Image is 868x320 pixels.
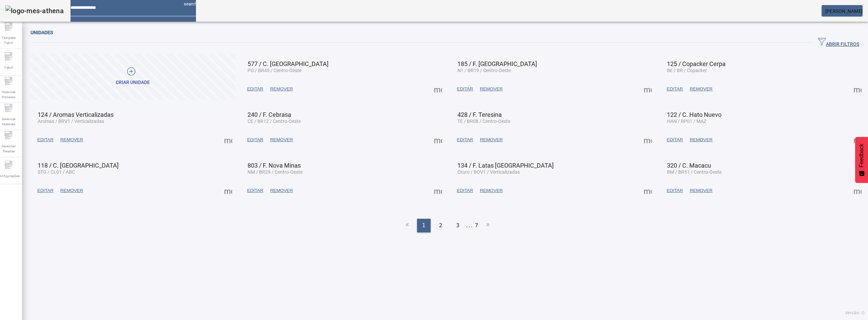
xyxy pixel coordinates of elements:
[248,68,301,73] span: PG / BR45 / Centro-Oeste
[37,187,54,194] span: EDITAR
[457,86,473,92] span: EDITAR
[457,119,510,124] span: TE / BR08 / Centro-Oeste
[667,68,707,73] span: BE / BR / Copacker
[457,60,537,67] span: 185 / F. [GEOGRAPHIC_DATA]
[270,86,293,92] span: REMOVER
[686,185,716,197] button: REMOVER
[663,134,686,146] button: EDITAR
[825,8,863,14] span: [PERSON_NAME]
[60,187,83,194] span: REMOVER
[466,219,473,232] li: ...
[439,221,442,230] span: 2
[457,162,554,169] span: 134 / F. Latas [GEOGRAPHIC_DATA]
[855,137,868,183] button: Feedback - Mostrar pesquisa
[456,221,459,230] span: 3
[244,185,267,197] button: EDITAR
[690,136,712,143] span: REMOVER
[270,187,293,194] span: REMOVER
[642,134,654,146] button: Mais
[454,134,477,146] button: EDITAR
[454,185,477,197] button: EDITAR
[5,5,64,16] img: logo-mes-athena
[248,119,301,124] span: CE / BR12 / Centro-Oeste
[247,187,263,194] span: EDITAR
[454,83,477,95] button: EDITAR
[31,30,53,35] span: Unidades
[244,134,267,146] button: EDITAR
[60,136,83,143] span: REMOVER
[270,136,293,143] span: REMOVER
[642,83,654,95] button: Mais
[667,169,722,175] span: BM / BR51 / Centro-Oeste
[475,219,478,232] li: 7
[222,185,234,197] button: Mais
[663,185,686,197] button: EDITAR
[476,134,506,146] button: REMOVER
[667,162,711,169] span: 320 / C. Macacu
[267,185,296,197] button: REMOVER
[686,134,716,146] button: REMOVER
[667,111,722,118] span: 122 / C. Hato Nuevo
[690,187,712,194] span: REMOVER
[663,83,686,95] button: EDITAR
[222,134,234,146] button: Mais
[247,136,263,143] span: EDITAR
[457,169,520,175] span: Oruro / BOV1 / Verticalizadas
[248,162,301,169] span: 803 / F. Nova Minas
[812,37,865,49] button: ABRIR FILTROS
[818,38,859,48] span: ABRIR FILTROS
[457,187,473,194] span: EDITAR
[2,63,15,72] span: Fabril
[247,86,263,92] span: EDITAR
[859,144,865,167] span: Feedback
[267,83,296,95] button: REMOVER
[38,162,119,169] span: 118 / C. [GEOGRAPHIC_DATA]
[457,111,502,118] span: 428 / F. Teresina
[667,136,683,143] span: EDITAR
[667,60,726,67] span: 125 / Copacker Cerpa
[851,134,864,146] button: Mais
[667,86,683,92] span: EDITAR
[457,68,511,73] span: N1 / BR19 / Centro-Oeste
[31,54,235,100] button: Criar unidade
[37,136,54,143] span: EDITAR
[845,311,865,315] span: Versão: ()
[480,86,502,92] span: REMOVER
[667,119,706,124] span: HAN / RP01 / MAZ
[57,134,86,146] button: REMOVER
[851,83,864,95] button: Mais
[267,134,296,146] button: REMOVER
[248,111,291,118] span: 240 / F. Cebrasa
[38,169,75,175] span: STG / CL01 / ABC
[432,185,444,197] button: Mais
[476,83,506,95] button: REMOVER
[34,134,57,146] button: EDITAR
[432,134,444,146] button: Mais
[457,136,473,143] span: EDITAR
[480,136,502,143] span: REMOVER
[38,119,104,124] span: Aromas / BRV1 / Verticalizadas
[476,185,506,197] button: REMOVER
[690,86,712,92] span: REMOVER
[38,111,114,118] span: 124 / Aromas Verticalizadas
[851,185,864,197] button: Mais
[686,83,716,95] button: REMOVER
[480,187,502,194] span: REMOVER
[116,79,150,86] div: Criar unidade
[667,187,683,194] span: EDITAR
[244,83,267,95] button: EDITAR
[248,169,302,175] span: NM / BR29 / Centro-Oeste
[432,83,444,95] button: Mais
[57,185,86,197] button: REMOVER
[248,60,329,67] span: 577 / C. [GEOGRAPHIC_DATA]
[642,185,654,197] button: Mais
[34,185,57,197] button: EDITAR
